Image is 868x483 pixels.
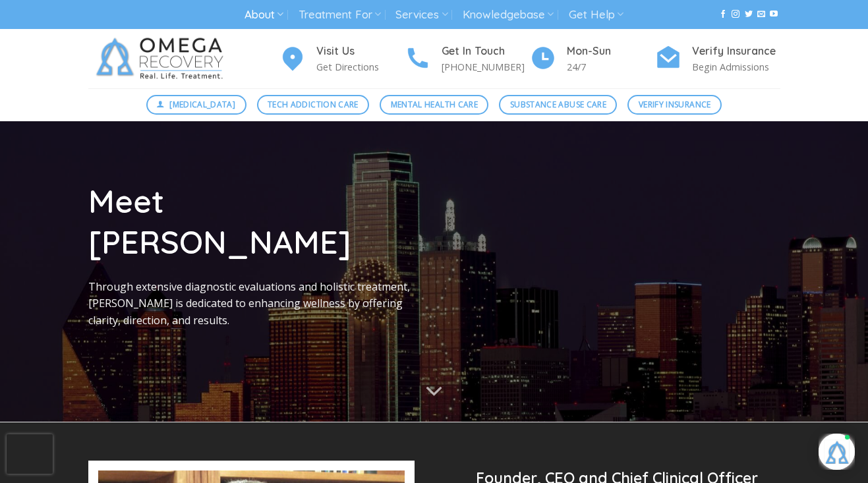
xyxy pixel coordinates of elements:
a: Services [395,3,448,27]
a: About [245,3,283,27]
a: Send us an email [757,10,765,19]
span: Mental Health Care [391,98,478,111]
h4: Mon-Sun [567,43,655,60]
a: Verify Insurance Begin Admissions [655,43,780,75]
a: Substance Abuse Care [499,95,617,115]
a: Get Help [569,3,623,27]
h4: Verify Insurance [692,43,780,60]
p: Begin Admissions [692,59,780,74]
span: Tech Addiction Care [268,98,359,111]
h1: Meet [PERSON_NAME] [88,181,424,263]
img: Omega Recovery [88,29,237,88]
span: Verify Insurance [639,98,711,111]
a: Follow on Twitter [745,10,753,19]
a: Follow on YouTube [770,10,778,19]
button: Scroll for more [409,375,459,409]
a: Verify Insurance [627,95,722,115]
a: Tech Addiction Care [257,95,370,115]
iframe: reCAPTCHA [7,434,53,474]
a: Follow on Instagram [732,10,739,19]
p: [PHONE_NUMBER] [442,59,530,74]
p: 24/7 [567,59,655,74]
a: Follow on Facebook [719,10,727,19]
a: Treatment For [299,3,381,27]
p: Through extensive diagnostic evaluations and holistic treatment, [PERSON_NAME] is dedicated to en... [88,279,424,329]
a: Get In Touch [PHONE_NUMBER] [405,43,530,75]
span: Substance Abuse Care [510,98,606,111]
p: Get Directions [316,59,405,74]
a: [MEDICAL_DATA] [146,95,246,115]
h4: Get In Touch [442,43,530,60]
a: Visit Us Get Directions [279,43,405,75]
a: Mental Health Care [380,95,488,115]
span: [MEDICAL_DATA] [169,98,235,111]
a: Knowledgebase [463,3,554,27]
h4: Visit Us [316,43,405,60]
